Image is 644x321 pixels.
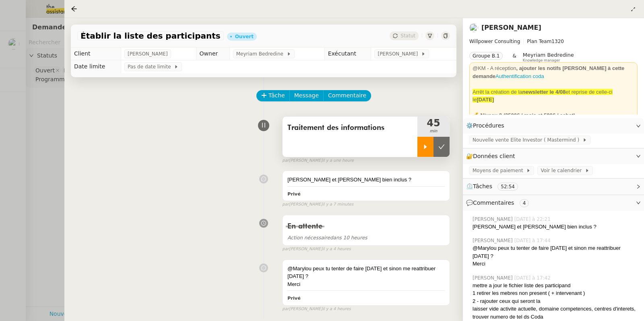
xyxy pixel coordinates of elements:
[323,90,371,101] button: Commentaire
[473,282,638,290] div: mettre a jour le fichier liste des participand
[463,148,644,164] div: 🔐Données client
[282,306,351,313] small: [PERSON_NAME]
[469,52,503,60] nz-tag: Groupe B.1
[282,201,289,208] span: par
[473,64,634,80] div: @KM - A réception
[463,179,644,194] div: ⏲️Tâches 52:54
[466,200,532,206] span: 💬
[282,306,289,313] span: par
[473,260,638,268] div: Merci
[128,63,174,71] span: Pas de date limite
[287,280,445,288] div: Merci
[417,128,450,135] span: min
[473,183,492,189] span: Tâches
[322,201,353,208] span: il y a 7 minutes
[514,216,552,223] span: [DATE] à 22:21
[469,23,478,32] img: users%2FDBF5gIzOT6MfpzgDQC7eMkIK8iA3%2Favatar%2Fd943ca6c-06ba-4e73-906b-d60e05e423d3
[287,265,445,280] div: @Marylou peux tu tenter de faire [DATE] et sinon me reattribuer [DATE] ?
[473,216,514,223] span: [PERSON_NAME]
[541,167,584,175] span: Voir le calendrier
[282,157,289,164] span: par
[520,199,529,207] nz-tag: 4
[473,313,638,321] div: trouver numero de tel ds Coda
[473,153,515,159] span: Données client
[287,176,445,184] div: [PERSON_NAME] et [PERSON_NAME] bien inclus ?
[514,274,552,282] span: [DATE] à 17:42
[236,50,287,58] span: Meyriam Bedredine
[473,89,522,95] span: Arrêt la création de la
[378,50,421,58] span: [PERSON_NAME]
[287,223,322,230] span: En attente
[294,91,319,100] span: Message
[322,157,354,164] span: il y a une heure
[324,47,371,60] td: Exécutant
[256,90,290,101] button: Tâche
[71,60,121,73] td: Date limite
[497,183,518,191] nz-tag: 52:54
[473,89,613,103] span: et reprise de celle-ci le
[477,97,494,103] strong: [DATE]
[289,90,324,101] button: Message
[473,200,514,206] span: Commentaires
[473,305,638,313] div: laisser vide activite actuelle, domaine competences, centres d'interets,
[196,47,229,60] td: Owner
[282,201,353,208] small: [PERSON_NAME]
[282,246,351,253] small: [PERSON_NAME]
[235,34,254,39] div: Ouvert
[473,289,638,297] div: 1 retirer les mebres non present ( + intervenant )
[473,237,514,244] span: [PERSON_NAME]
[551,39,564,44] span: 1320
[71,47,121,60] td: Client
[473,167,526,175] span: Moyens de paiement
[400,33,415,39] span: Statut
[523,58,560,63] span: Knowledge manager
[268,91,285,100] span: Tâche
[128,50,168,58] span: [PERSON_NAME]
[463,118,644,134] div: ⚙️Procédures
[473,297,638,305] div: 2 - rajouter ceux qui seront la
[527,39,551,44] span: Plan Team
[417,118,450,128] span: 45
[473,136,582,144] span: Nouvelle vente Elite Investor ( Mastermind )
[287,122,413,134] span: Traitement des informations
[473,274,514,282] span: [PERSON_NAME]
[523,52,574,62] app-user-label: Knowledge manager
[469,39,520,44] span: Willpower Consulting
[473,244,638,260] div: @Marylou peux tu tenter de faire [DATE] et sinon me reattribuer [DATE] ?
[495,73,544,79] a: Authentification coda
[322,306,351,313] span: il y a 4 heures
[282,246,289,253] span: par
[522,89,566,95] strong: newsletter le 4/08
[473,122,504,129] span: Procédures
[282,157,354,164] small: [PERSON_NAME]
[328,91,366,100] span: Commentaire
[287,235,367,241] span: dans 10 heures
[463,195,644,211] div: 💬Commentaires 4
[523,52,574,58] span: Meyriam Bedredine
[287,235,330,241] span: Action nécessaire
[287,191,300,197] b: Privé
[322,246,351,253] span: il y a 4 heures
[466,121,508,130] span: ⚙️
[473,223,638,231] div: [PERSON_NAME] et [PERSON_NAME] bien inclus ?
[473,112,575,118] strong: 💰 Niveau 2 (3500€ / mois et 500€ / achat)
[80,32,221,40] span: Établir la liste des participants
[466,183,525,189] span: ⏲️
[481,24,541,31] a: [PERSON_NAME]
[287,296,300,301] b: Privé
[466,152,518,161] span: 🔐
[514,237,552,244] span: [DATE] à 17:44
[473,65,624,79] strong: , ajouter les notifs [PERSON_NAME] à cette demande
[512,52,516,62] span: &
